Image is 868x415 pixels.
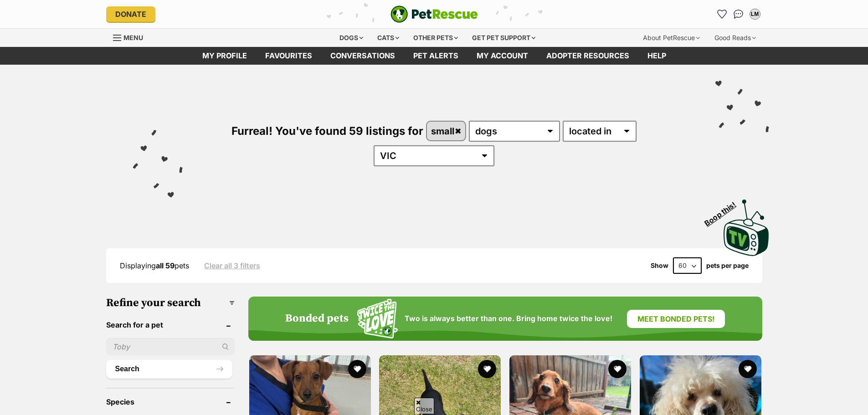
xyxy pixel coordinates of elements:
div: Get pet support [466,29,542,47]
a: Help [638,47,675,65]
input: Toby [106,338,235,355]
a: Favourites [715,7,729,21]
a: My account [467,47,537,65]
h3: Refine your search [106,297,235,309]
div: Good Reads [708,29,762,47]
img: chat-41dd97257d64d25036548639549fe6c8038ab92f7586957e7f3b1b290dea8141.svg [734,10,743,19]
button: Search [106,360,232,378]
a: Menu [113,29,149,45]
a: Favourites [256,47,321,65]
a: Conversations [731,7,746,21]
span: Furreal! You've found 59 listings for [231,124,423,138]
span: Two is always better than one. Bring home twice the love! [405,314,612,323]
button: favourite [608,360,627,378]
div: Dogs [333,29,370,47]
a: PetRescue [390,5,478,23]
img: PetRescue TV logo [724,200,769,256]
a: Donate [106,6,155,22]
div: Other pets [407,29,464,47]
label: pets per page [706,262,749,269]
strong: all 59 [156,261,175,270]
span: Close [414,398,434,414]
a: Meet bonded pets! [627,310,725,328]
span: Boop this! [703,195,745,227]
header: Species [106,398,235,406]
img: Squiggle [357,299,398,338]
span: Menu [123,34,143,41]
div: Cats [371,29,406,47]
a: My profile [193,47,256,65]
div: About PetRescue [637,29,706,47]
button: favourite [348,360,366,378]
header: Search for a pet [106,321,235,329]
a: small [427,122,466,140]
span: Show [651,262,668,269]
h4: Bonded pets [285,313,349,325]
span: Displaying pets [120,261,189,270]
ul: Account quick links [715,7,762,21]
button: My account [748,7,762,21]
img: logo-e224e6f780fb5917bec1dbf3a21bbac754714ae5b6737aabdf751b685950b380.svg [390,5,478,23]
button: favourite [478,360,496,378]
a: Clear all 3 filters [204,261,260,270]
button: favourite [739,360,757,378]
div: LM [750,10,760,19]
a: conversations [321,47,404,65]
a: Adopter resources [537,47,638,65]
a: Pet alerts [404,47,467,65]
a: Boop this! [724,191,769,258]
